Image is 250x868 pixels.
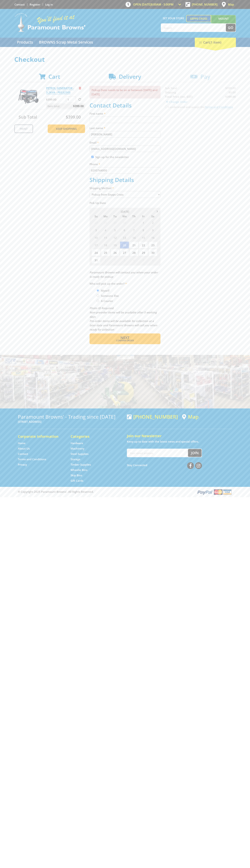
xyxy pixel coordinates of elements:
span: 16 [148,234,157,241]
div: [PHONE_NUMBER] [127,414,178,420]
span: We [120,214,129,219]
span: 29 [139,249,148,256]
span: 30 [120,219,129,226]
a: Go to the Privacy page [18,463,27,467]
span: 31 [91,256,101,264]
input: Please enter your email address. [90,146,160,152]
span: 30 [148,249,157,256]
a: Keep Shopping [48,124,85,133]
span: 31 [129,219,138,226]
img: PayPal, Mastercard, Visa accepted [197,489,232,495]
span: Th [129,214,138,219]
span: Delivery [119,73,141,80]
span: Confirm order [97,340,153,342]
h2: Shipping Details [90,176,160,183]
span: 11 [101,234,110,241]
div: ® Copyright 2025 Paramount Browns'. All Rights Reserved. [14,489,236,495]
span: 18 [101,241,110,249]
p: Item total: [46,103,85,109]
span: 15 [139,234,148,241]
span: 14 [129,234,138,241]
a: Mount [PERSON_NAME] [211,15,236,29]
span: 27 [91,219,101,226]
div: Cart [195,38,236,47]
span: [DATE] [121,210,129,213]
span: 6 [120,226,129,234]
span: Sa [148,214,157,219]
input: Please enter your last name. [90,131,160,138]
a: Log in [45,3,53,6]
label: Last name [90,126,160,130]
a: View a map of Gepps Cross location [182,414,199,420]
label: First name [90,111,160,116]
span: 8 [139,226,148,234]
span: 25 [101,249,110,256]
span: 6 [148,256,157,264]
a: Gepps Cross [186,15,211,22]
span: Tu [110,214,120,219]
h5: Corporate Information [18,434,63,439]
span: 10 [91,234,101,241]
span: Su [91,214,101,219]
a: Go to the Storage page [71,457,80,461]
a: Go to the Contact page [18,452,28,456]
a: Go to the Products page [14,38,36,47]
span: 28 [101,219,110,226]
a: Go to the Home page [18,441,26,445]
em: Photo ID Required. Non-preorder items will be available after 5 working days Pre-order items will... [90,306,157,331]
a: Go to the Skip Bins page [71,473,82,477]
span: 5 [110,226,120,234]
span: 9 [148,226,157,234]
span: 1 [139,219,148,226]
span: 8:00am - 5:00pm [151,3,174,6]
label: Someone Else [100,293,120,299]
input: Search [161,24,226,32]
p: $399.00 [46,97,65,102]
span: 26 [110,249,120,256]
span: Sub Total [19,114,37,120]
label: A Courier [100,298,114,304]
span: 2 [148,219,157,226]
span: 4 [129,256,138,264]
a: Remove from cart [79,86,81,90]
label: Pick Up Date [90,201,160,205]
input: Please enter your first name. [90,117,160,123]
h5: Join our Newsletter [127,433,232,438]
span: 4 [101,226,110,234]
p: [STREET_ADDRESS] [18,420,123,424]
span: (1 item) [210,40,221,44]
span: 23 [148,241,157,249]
a: Go to the About Us page [18,447,30,450]
span: Set your store [161,15,186,21]
a: Go to the Hardware page [71,441,83,445]
label: Email [90,140,160,145]
span: 2 [110,256,120,264]
label: Who will pick up the order? [90,281,160,286]
label: Myself [100,288,111,294]
span: 19 [110,241,120,249]
span: 5 [139,256,148,264]
a: Go to the Terms and Conditions page [18,457,46,461]
label: Phone [90,162,160,166]
a: Go to the Steel Supplies page [71,452,88,456]
span: 24 [91,249,101,256]
span: 1 [101,256,110,264]
input: Your email address [127,449,188,457]
span: 21 [129,241,138,249]
span: 3 [120,256,129,264]
select: Please select a shipping method. [90,191,160,198]
a: Go to the Gift Cards page [71,479,83,483]
input: Please select who will pick up the order. [97,289,99,292]
span: Fr [139,214,148,219]
span: 27 [120,249,129,256]
h2: Contact Details [90,102,160,109]
a: Go to the BROWNS Scrap Metal Services page [36,38,96,47]
a: Go to the registration page [30,3,40,6]
input: Please enter your telephone number. [90,167,160,174]
button: Next Confirm order [90,333,160,344]
span: Next [120,335,129,340]
span: 20 [120,241,129,249]
span: 17 [91,241,101,249]
p: Keep up to date with the latest news and special offers. [127,439,232,444]
span: 22 [139,241,148,249]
